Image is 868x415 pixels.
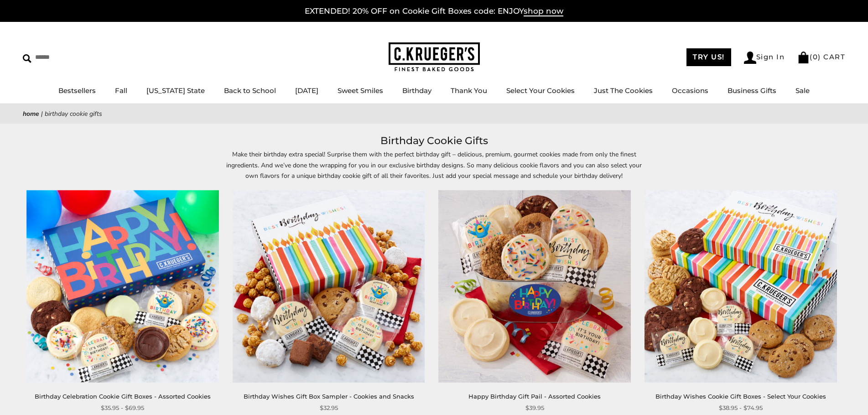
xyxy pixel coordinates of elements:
a: [US_STATE] State [146,86,205,95]
a: Business Gifts [728,86,776,95]
a: Thank You [451,86,487,95]
nav: breadcrumbs [23,109,845,119]
a: Sign In [744,52,785,64]
span: $38.95 - $74.95 [719,403,763,413]
a: Select Your Cookies [506,86,575,95]
span: Birthday Cookie Gifts [45,109,102,118]
input: Search [23,50,131,64]
a: Fall [115,86,127,95]
a: Sweet Smiles [338,86,383,95]
a: Back to School [224,86,276,95]
img: Account [744,52,756,64]
h1: Birthday Cookie Gifts [36,133,832,149]
a: Just The Cookies [594,86,653,95]
a: Bestsellers [58,86,96,95]
p: Make their birthday extra special! Surprise them with the perfect birthday gift – delicious, prem... [224,149,644,181]
a: Home [23,109,39,118]
a: Occasions [672,86,708,95]
span: $39.95 [525,403,544,413]
img: Bag [797,52,810,63]
img: Search [23,54,31,63]
span: $35.95 - $69.95 [101,403,144,413]
a: EXTENDED! 20% OFF on Cookie Gift Boxes code: ENJOYshop now [305,6,563,16]
a: Birthday Wishes Cookie Gift Boxes - Select Your Cookies [655,393,826,400]
a: Birthday [402,86,431,95]
span: 0 [813,52,818,61]
img: Birthday Wishes Gift Box Sampler - Cookies and Snacks [233,190,425,383]
a: Happy Birthday Gift Pail - Assorted Cookies [468,393,601,400]
img: Birthday Wishes Cookie Gift Boxes - Select Your Cookies [645,190,837,383]
a: [DATE] [295,86,318,95]
span: shop now [524,6,563,16]
a: Birthday Celebration Cookie Gift Boxes - Assorted Cookies [35,393,211,400]
a: (0) CART [797,52,845,61]
img: C.KRUEGER'S [389,42,480,72]
span: $32.95 [320,403,338,413]
img: Birthday Celebration Cookie Gift Boxes - Assorted Cookies [26,190,219,383]
a: Birthday Wishes Gift Box Sampler - Cookies and Snacks [244,393,414,400]
img: Happy Birthday Gift Pail - Assorted Cookies [438,190,631,383]
span: | [41,109,43,118]
a: TRY US! [686,48,731,66]
a: Sale [795,86,810,95]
